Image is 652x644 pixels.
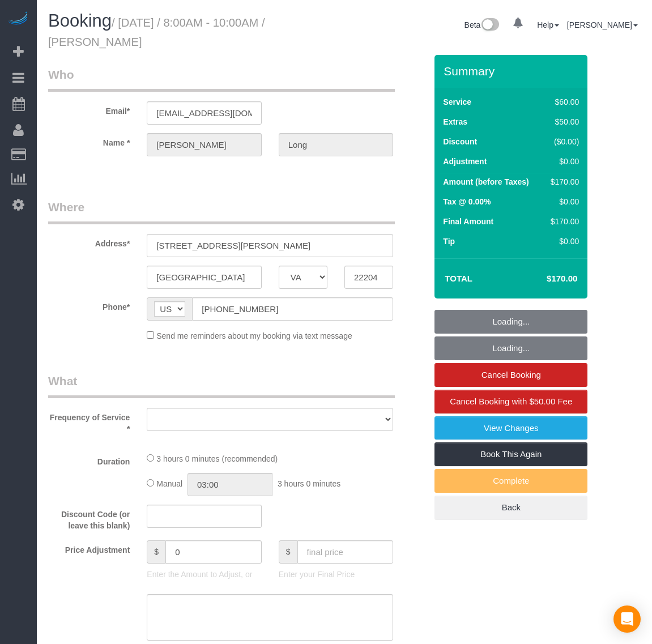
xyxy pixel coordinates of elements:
input: City* [147,266,261,289]
img: New interface [480,18,499,33]
a: View Changes [434,416,587,440]
span: Send me reminders about my booking via text message [156,331,352,340]
label: Name * [40,133,138,148]
p: Enter your Final Price [279,569,393,580]
span: 3 hours 0 minutes (recommended) [156,454,278,463]
legend: What [48,373,395,398]
input: final price [297,540,394,564]
div: ($0.00) [546,136,579,147]
legend: Where [48,199,395,224]
a: Back [434,496,587,519]
label: Amount (before Taxes) [443,176,529,187]
div: $0.00 [546,156,579,167]
div: $0.00 [546,236,579,247]
span: Cancel Booking with $50.00 Fee [450,396,572,406]
span: Booking [48,11,112,31]
label: Extras [443,116,467,127]
div: $50.00 [546,116,579,127]
a: [PERSON_NAME] [567,20,638,29]
label: Final Amount [443,216,493,227]
label: Duration [40,452,138,467]
span: $ [147,540,165,564]
a: Cancel Booking [434,363,587,387]
label: Address* [40,234,138,249]
label: Phone* [40,297,138,313]
div: $170.00 [546,216,579,227]
input: First Name* [147,133,261,156]
label: Price Adjustment [40,540,138,556]
legend: Who [48,66,395,92]
div: Open Intercom Messenger [613,605,641,633]
label: Discount [443,136,477,147]
span: Manual [156,479,182,488]
label: Frequency of Service * [40,408,138,434]
h4: $170.00 [513,274,577,284]
h3: Summary [444,65,582,78]
span: $ [279,540,297,564]
a: Cancel Booking with $50.00 Fee [434,390,587,413]
div: $0.00 [546,196,579,207]
span: 3 hours 0 minutes [278,479,340,488]
label: Tip [443,236,455,247]
p: Enter the Amount to Adjust, or [147,569,261,580]
input: Last Name* [279,133,393,156]
label: Tax @ 0.00% [443,196,491,207]
label: Adjustment [443,156,487,167]
a: Help [537,20,559,29]
div: $170.00 [546,176,579,187]
div: $60.00 [546,96,579,108]
strong: Total [445,274,472,283]
a: Beta [465,20,500,29]
small: / [DATE] / 8:00AM - 10:00AM / [PERSON_NAME] [48,16,265,48]
label: Discount Code (or leave this blank) [40,505,138,531]
input: Phone* [192,297,393,321]
label: Email* [40,101,138,117]
input: Email* [147,101,261,125]
a: Book This Again [434,442,587,466]
img: Automaid Logo [7,11,29,27]
input: Zip Code* [344,266,393,289]
label: Service [443,96,471,108]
